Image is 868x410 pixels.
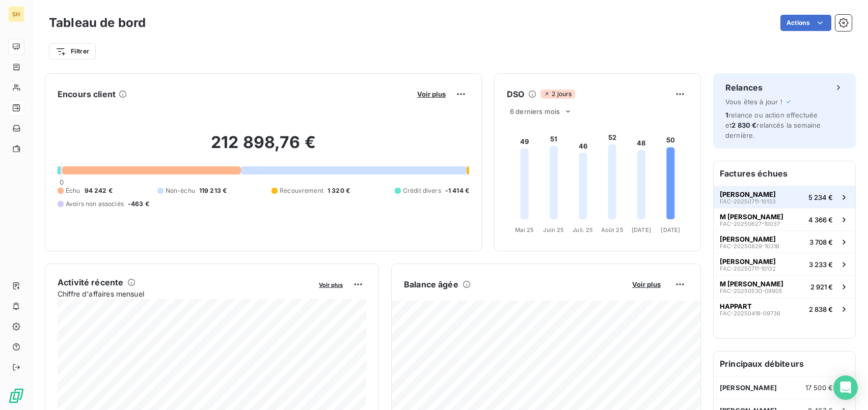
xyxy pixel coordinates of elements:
span: [PERSON_NAME] [720,384,777,392]
span: M [PERSON_NAME] [720,213,783,221]
button: M [PERSON_NAME]FAC-20250627-100374 366 € [714,208,855,230]
span: 0 [60,178,64,186]
span: 17 500 € [805,384,833,392]
span: -1 414 € [445,186,469,195]
h6: Encours client [58,88,116,100]
button: Actions [780,15,831,31]
h6: Balance âgée [404,278,458,290]
h6: DSO [507,88,524,100]
span: Crédit divers [403,186,441,195]
button: Voir plus [414,90,449,99]
span: Non-échu [166,186,195,195]
tspan: [DATE] [661,226,680,233]
tspan: Août 25 [601,226,623,233]
span: 1 [725,111,728,119]
span: 3 233 € [809,260,833,269]
button: [PERSON_NAME]FAC-20250829-103183 708 € [714,230,855,253]
h6: Relances [725,81,763,94]
button: Voir plus [629,280,664,289]
span: Voir plus [417,90,446,98]
span: FAC-20250711-10133 [720,198,776,204]
button: [PERSON_NAME]FAC-20250711-101323 233 € [714,253,855,275]
span: 3 708 € [809,238,833,246]
span: FAC-20250627-10037 [720,221,780,227]
span: 94 242 € [85,186,113,195]
h6: Factures échues [714,161,855,186]
h6: Principaux débiteurs [714,352,855,376]
span: Voir plus [319,281,343,288]
button: HAPPARTFAC-20250418-097362 838 € [714,298,855,320]
span: 1 320 € [328,186,350,195]
h2: 212 898,76 € [58,132,469,163]
h3: Tableau de bord [49,14,146,32]
button: Voir plus [316,280,346,289]
button: Filtrer [49,43,96,60]
span: 2 838 € [809,305,833,313]
span: Recouvrement [280,186,323,195]
span: 6 derniers mois [510,107,560,115]
span: Échu [66,186,80,195]
span: 2 921 € [810,283,833,291]
span: Chiffre d'affaires mensuel [58,288,312,299]
span: Avoirs non associés [66,199,124,209]
span: 2 jours [540,90,575,99]
span: 5 234 € [808,193,833,201]
span: -463 € [128,199,149,209]
div: Open Intercom Messenger [833,375,858,400]
span: 2 830 € [731,121,756,129]
span: FAC-20250829-10318 [720,243,779,249]
span: [PERSON_NAME] [720,190,776,198]
tspan: Mai 25 [515,226,534,233]
img: Logo LeanPay [8,388,24,404]
tspan: Juil. 25 [573,226,593,233]
button: [PERSON_NAME]FAC-20250711-101335 234 € [714,186,855,208]
span: FAC-20250418-09736 [720,310,780,316]
span: FAC-20250711-10132 [720,266,776,272]
tspan: Juin 25 [543,226,564,233]
span: FAC-20250530-09905 [720,288,782,294]
span: Voir plus [632,280,661,288]
span: [PERSON_NAME] [720,235,776,243]
div: SH [8,6,24,22]
span: Vous êtes à jour ! [725,98,782,106]
button: M [PERSON_NAME]FAC-20250530-099052 921 € [714,275,855,298]
span: 119 213 € [199,186,227,195]
span: 4 366 € [808,216,833,224]
span: M [PERSON_NAME] [720,280,783,288]
h6: Activité récente [58,276,123,288]
tspan: [DATE] [632,226,651,233]
span: HAPPART [720,302,752,310]
span: [PERSON_NAME] [720,257,776,266]
span: relance ou action effectuée et relancés la semaine dernière. [725,111,821,139]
